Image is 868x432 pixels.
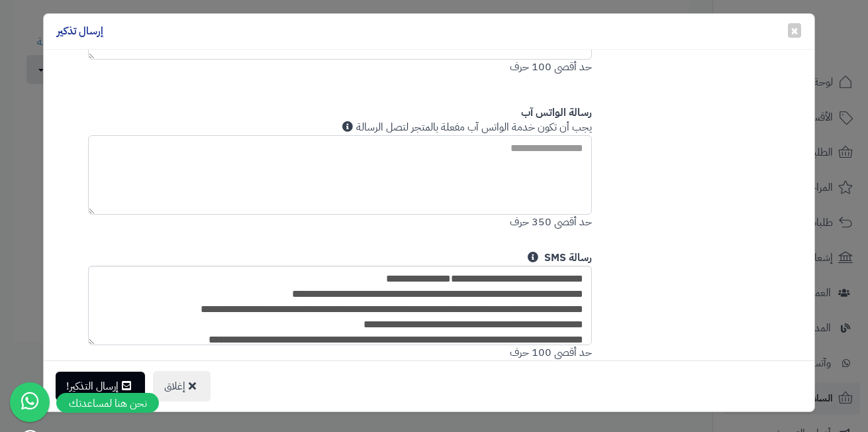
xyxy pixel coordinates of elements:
span: × [791,21,798,40]
b: رسالة الواتس آب [521,105,592,121]
button: إرسال التذكير! [56,372,145,401]
button: إغلاق [153,371,211,402]
h4: إرسال تذكير [57,24,103,39]
div: حد أقصى 100 حرف [71,250,602,360]
b: رسالة SMS [544,250,592,266]
p: يجب أن تكون خدمة الواتس آب مفعلة بالمتجر لتصل الرسالة حد أقصى 350 حرف [81,120,592,230]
